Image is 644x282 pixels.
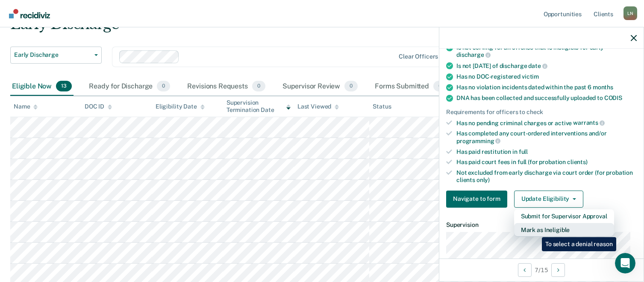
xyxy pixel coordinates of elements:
[623,6,637,20] div: L N
[456,169,637,184] div: Not excluded from early discharge via court order (for probation clients
[157,81,170,92] span: 0
[573,119,605,126] span: warrants
[373,77,448,96] div: Forms Submitted
[156,103,205,110] div: Eligibility Date
[439,258,644,281] div: 7 / 15
[514,191,583,208] button: Update Eligibility
[297,103,339,110] div: Last Viewed
[399,53,438,60] div: Clear officers
[85,103,112,110] div: DOC ID
[623,6,637,20] button: Profile dropdown button
[10,77,74,96] div: Eligible Now
[446,221,637,229] dt: Supervision
[514,209,614,223] button: Submit for Supervisor Approval
[456,159,637,166] div: Has paid court fees in full (for probation
[14,51,91,59] span: Early Discharge
[456,62,637,70] div: Is not [DATE] of discharge
[433,81,447,92] span: 0
[226,99,291,114] div: Supervision Termination Date
[456,94,637,102] div: DNA has been collected and successfully uploaded to
[10,15,493,40] div: Early Discharge
[456,148,637,156] div: Has paid restitution in
[514,223,614,237] button: Mark as Ineligible
[14,103,38,110] div: Name
[604,94,622,101] span: CODIS
[87,77,172,96] div: Ready for Discharge
[456,84,637,91] div: Has no violation incidents dated within the past 6
[344,81,358,92] span: 0
[446,191,507,208] button: Navigate to form
[252,81,265,92] span: 0
[522,73,539,80] span: victim
[56,81,72,92] span: 13
[519,148,528,155] span: full
[476,176,490,183] span: only)
[593,84,613,91] span: months
[456,44,637,59] div: Is not serving for an offense that is ineligible for early
[9,9,50,18] img: Recidiviz
[373,103,391,110] div: Status
[456,119,637,127] div: Has no pending criminal charges or active
[615,253,635,273] iframe: Intercom live chat
[528,62,547,69] span: date
[446,109,637,116] div: Requirements for officers to check
[185,77,267,96] div: Revisions Requests
[551,263,565,277] button: Next Opportunity
[567,159,588,165] span: clients)
[456,73,637,80] div: Has no DOC-registered
[446,191,511,208] a: Navigate to form link
[456,130,637,144] div: Has completed any court-ordered interventions and/or
[456,138,500,144] span: programming
[518,263,532,277] button: Previous Opportunity
[456,51,491,58] span: discharge
[281,77,360,96] div: Supervisor Review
